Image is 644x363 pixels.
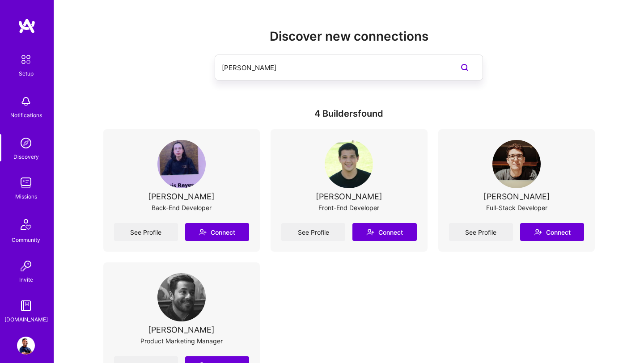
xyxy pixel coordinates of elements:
[15,337,37,355] a: User Avatar
[459,62,470,73] i: icon SearchPurple
[114,223,178,241] a: See Profile
[148,192,215,201] div: [PERSON_NAME]
[13,152,39,161] div: Discovery
[140,336,223,346] div: Product Marketing Manager
[17,93,35,110] img: bell
[520,223,584,241] button: Connect
[534,228,542,236] i: icon Connect
[12,235,40,245] div: Community
[222,56,440,79] input: Search builders by name
[449,223,513,241] a: See Profile
[318,203,379,212] div: Front-End Developer
[152,203,212,212] div: Back-End Developer
[18,18,36,34] img: logo
[10,110,42,120] div: Notifications
[17,134,35,152] img: discovery
[4,315,48,324] div: [DOMAIN_NAME]
[281,223,345,241] a: See Profile
[486,203,547,212] div: Full-Stack Developer
[19,275,33,284] div: Invite
[17,174,35,192] img: teamwork
[185,223,249,241] button: Connect
[17,297,35,315] img: guide book
[103,29,595,44] h2: Discover new connections
[492,140,541,188] img: User Avatar
[199,228,207,236] i: icon Connect
[15,192,37,201] div: Missions
[148,325,215,334] div: [PERSON_NAME]
[316,192,382,201] div: [PERSON_NAME]
[483,192,550,201] div: [PERSON_NAME]
[325,140,373,188] img: User Avatar
[15,214,37,235] img: Community
[103,109,595,118] div: 4 Builders found
[157,140,206,188] img: User Avatar
[157,273,206,321] img: User Avatar
[17,337,35,355] img: User Avatar
[366,228,374,236] i: icon Connect
[19,69,34,78] div: Setup
[352,223,416,241] button: Connect
[17,257,35,275] img: Invite
[17,50,35,69] img: setup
